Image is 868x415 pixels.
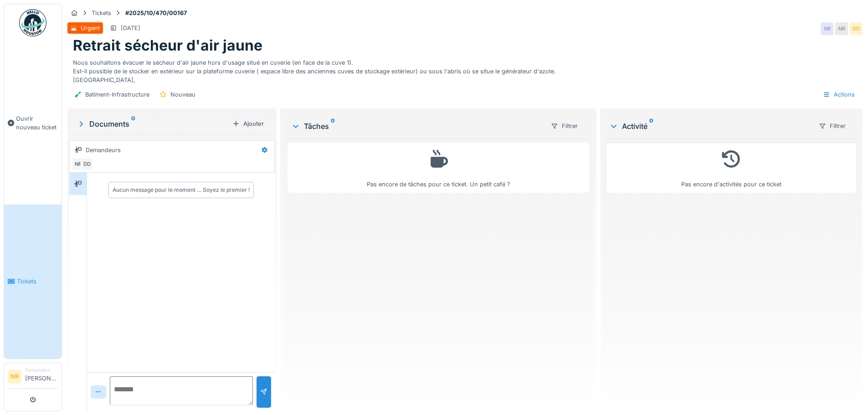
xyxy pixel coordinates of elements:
div: DD [81,158,93,170]
div: Tâches [291,121,543,132]
div: Filtrer [815,119,850,133]
span: Tickets [17,277,58,286]
img: Badge_color-CXgf-gQk.svg [19,9,46,36]
div: Filtrer [547,119,582,133]
div: Documents [77,118,229,129]
div: Batiment-Infrastructure [85,90,149,99]
div: NR [72,158,84,170]
div: Activité [609,121,811,132]
li: [PERSON_NAME] [25,367,58,386]
div: DD [850,22,863,35]
sup: 0 [331,121,335,132]
a: NR Demandeur[PERSON_NAME] [8,367,58,389]
a: Tickets [4,205,62,359]
div: [DATE] [121,24,140,32]
strong: #2025/10/470/00167 [122,9,190,17]
div: NR [821,22,833,35]
div: Actions [819,88,859,101]
div: Tickets [92,9,111,17]
div: NR [835,22,848,35]
h1: Retrait sécheur d'air jaune [73,37,262,54]
div: Pas encore d'activités pour ce ticket [611,147,851,189]
li: NR [8,370,21,384]
div: Nous souhaitons évacuer le sécheur d'air jaune hors d'usage situé en cuverie (en face de la cuve ... [73,55,857,85]
div: Nouveau [170,90,195,99]
sup: 0 [131,118,135,129]
a: Ouvrir nouveau ticket [4,41,62,205]
div: Pas encore de tâches pour ce ticket. Un petit café ? [293,147,583,189]
div: Demandeurs [86,146,121,154]
div: Aucun message pour le moment … Soyez le premier ! [113,186,250,194]
div: Demandeur [25,367,58,374]
div: Urgent [81,24,100,32]
sup: 0 [649,121,653,132]
span: Ouvrir nouveau ticket [16,114,58,132]
div: Ajouter [229,118,267,130]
